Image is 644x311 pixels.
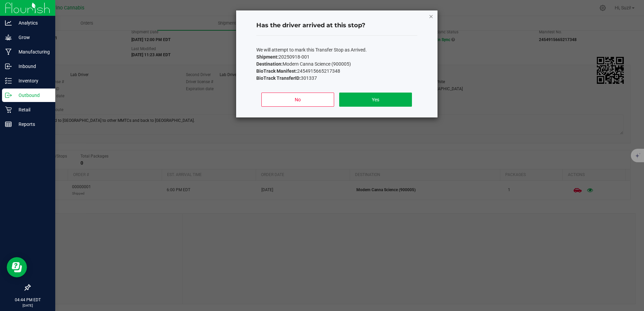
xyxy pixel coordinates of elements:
inline-svg: Manufacturing [5,48,12,55]
p: Modern Canna Science (900005) [256,61,417,68]
inline-svg: Reports [5,121,12,128]
inline-svg: Grow [5,34,12,41]
inline-svg: Retail [5,106,12,113]
p: 04:44 PM EDT [3,297,52,303]
button: Close [429,12,433,20]
p: Grow [12,33,52,41]
p: 301337 [256,75,417,82]
p: Outbound [12,91,52,99]
p: [DATE] [3,303,52,308]
p: Inbound [12,62,52,70]
p: 2454915665217348 [256,68,417,75]
p: Reports [12,120,52,128]
p: Retail [12,106,52,114]
button: Yes [339,93,412,107]
p: Analytics [12,19,52,27]
p: 20250918-001 [256,54,417,61]
inline-svg: Inbound [5,63,12,70]
inline-svg: Inventory [5,77,12,84]
p: Inventory [12,77,52,85]
p: We will attempt to mark this Transfer Stop as Arrived. [256,46,417,54]
b: BioTrack TransferID: [256,75,301,81]
inline-svg: Outbound [5,92,12,99]
p: Manufacturing [12,48,52,56]
iframe: Resource center [7,257,27,277]
b: BioTrack Manifest: [256,68,297,74]
button: No [261,93,334,107]
h4: Has the driver arrived at this stop? [256,21,417,30]
b: Shipment: [256,54,279,60]
inline-svg: Analytics [5,20,12,26]
b: Destination: [256,61,283,67]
